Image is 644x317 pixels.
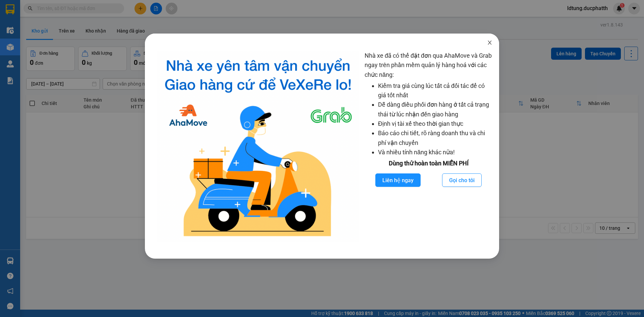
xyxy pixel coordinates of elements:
[157,51,359,242] img: logo
[442,173,482,187] button: Gọi cho tôi
[378,148,492,157] li: Và nhiều tính năng khác nữa!
[365,51,492,242] div: Nhà xe đã có thể đặt đơn qua AhaMove và Grab ngay trên phần mềm quản lý hàng hoá với các chức năng:
[378,119,492,128] li: Định vị tài xế theo thời gian thực
[382,176,414,184] span: Liên hệ ngay
[378,100,492,119] li: Dễ dàng điều phối đơn hàng ở tất cả trạng thái từ lúc nhận đến giao hàng
[375,173,421,187] button: Liên hệ ngay
[449,176,475,184] span: Gọi cho tôi
[480,34,499,52] button: Close
[365,159,492,168] div: Dùng thử hoàn toàn MIỄN PHÍ
[378,81,492,100] li: Kiểm tra giá cùng lúc tất cả đối tác để có giá tốt nhất
[378,128,492,148] li: Báo cáo chi tiết, rõ ràng doanh thu và chi phí vận chuyển
[487,40,492,45] span: close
